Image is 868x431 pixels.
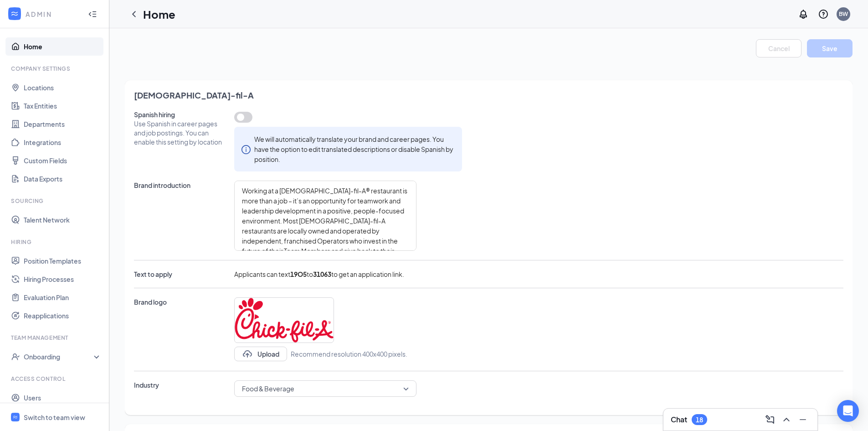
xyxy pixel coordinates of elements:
[24,252,102,270] a: Position Templates
[11,352,20,361] svg: UserCheck
[291,349,407,359] span: Recommend resolution 400x400 pixels.
[763,412,777,427] button: ComposeMessage
[24,151,102,170] a: Custom Fields
[756,39,801,57] button: Cancel
[242,382,294,395] span: Food & Beverage
[313,270,331,278] b: 31063
[765,414,776,425] svg: ComposeMessage
[837,400,859,422] div: Open Intercom Messenger
[134,119,225,146] span: Use Spanish in career pages and job postings. You can enable this setting by location
[242,348,253,359] svg: Upload
[671,415,687,425] h3: Chat
[696,416,703,424] div: 18
[781,414,792,425] svg: ChevronUp
[10,9,19,18] svg: WorkstreamLogo
[290,270,307,278] b: 19O5
[24,306,102,325] a: Reapplications
[234,270,404,279] span: Applicants can text to to get an application link.
[24,389,102,407] a: Users
[779,412,794,427] button: ChevronUp
[143,6,175,22] h1: Home
[234,181,416,251] textarea: Working at a [DEMOGRAPHIC_DATA]-fil-A® restaurant is more than a job – it’s an opportunity for te...
[234,297,407,361] span: UploadUploadRecommend resolution 400x400 pixels.
[11,375,100,383] div: Access control
[24,170,102,188] a: Data Exports
[11,65,100,73] div: Company Settings
[797,414,808,425] svg: Minimize
[254,134,455,164] div: We will automatically translate your brand and career pages. You have the option to edit translat...
[134,181,225,190] span: Brand introduction
[24,211,102,229] a: Talent Network
[234,347,287,361] button: UploadUpload
[24,270,102,288] a: Hiring Processes
[26,10,80,19] div: ADMIN
[24,352,94,361] div: Onboarding
[88,10,97,19] svg: Collapse
[134,110,225,119] span: Spanish hiring
[807,39,853,57] button: Save
[24,97,102,115] a: Tax Entities
[128,9,139,20] svg: ChevronLeft
[24,413,85,422] div: Switch to team view
[24,288,102,306] a: Evaluation Plan
[24,133,102,151] a: Integrations
[134,380,225,389] span: Industry
[24,37,102,56] a: Home
[134,89,843,101] span: [DEMOGRAPHIC_DATA]-fil-A
[796,412,810,427] button: Minimize
[134,297,225,306] span: Brand logo
[818,9,829,20] svg: QuestionInfo
[134,270,225,279] span: Text to apply
[12,414,18,420] svg: WorkstreamLogo
[11,238,100,246] div: Hiring
[11,334,100,342] div: Team Management
[839,10,848,18] div: BW
[11,197,100,205] div: Sourcing
[798,9,809,20] svg: Notifications
[24,78,102,97] a: Locations
[241,144,251,154] span: info-circle
[24,115,102,133] a: Departments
